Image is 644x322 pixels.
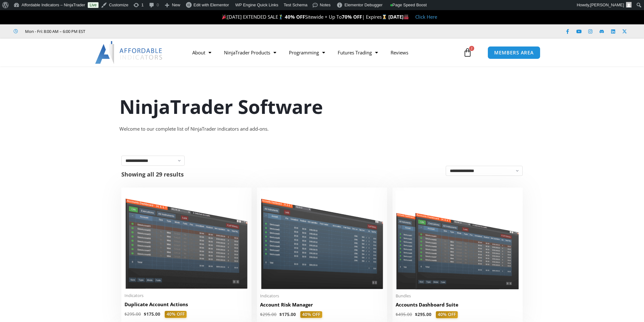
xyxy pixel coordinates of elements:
[396,301,520,311] a: Accounts Dashboard Suite
[220,14,388,20] span: [DATE] EXTENDED SALE Sitewide + Up To | Expires
[415,312,418,317] span: $
[279,312,282,317] span: $
[590,3,624,7] span: [PERSON_NAME]
[260,312,263,317] span: $
[124,293,248,298] span: Indicators
[94,28,189,34] iframe: Customer reviews powered by Trustpilot
[382,15,387,19] img: ⌛
[396,191,520,289] img: Accounts Dashboard Suite
[384,45,415,60] a: Reviews
[488,46,540,59] a: MEMBERS AREA
[165,311,187,318] span: 40% OFF
[124,311,127,317] span: $
[396,293,520,299] span: Bundles
[124,311,141,317] bdi: 295.00
[222,15,227,19] img: 🎉
[95,41,163,64] img: LogoAI | Affordable Indicators – NinjaTrader
[218,45,283,60] a: NinjaTrader Products
[186,45,218,60] a: About
[194,3,229,7] span: Edit with Elementor
[121,171,184,177] p: Showing all 29 results
[260,312,277,317] bdi: 295.00
[88,2,99,8] a: Live
[119,125,525,133] div: Welcome to our complete list of NinjaTrader indicators and add-ons.
[144,311,146,317] span: $
[331,45,384,60] a: Futures Trading
[260,191,384,289] img: Account Risk Manager
[388,14,409,20] strong: [DATE]
[300,311,322,318] span: 40% OFF
[285,14,305,20] strong: 40% OFF
[469,46,474,51] span: 2
[404,15,409,19] img: 🏭
[415,312,431,317] bdi: 295.00
[260,301,384,308] h2: Account Risk Manager
[436,311,458,318] span: 40% OFF
[144,311,160,317] bdi: 175.00
[279,312,296,317] bdi: 175.00
[396,312,398,317] span: $
[283,45,331,60] a: Programming
[23,28,85,35] span: Mon - Fri: 8:00 AM – 6:00 PM EST
[415,14,437,20] a: Click Here
[186,45,462,60] nav: Menu
[396,312,412,317] bdi: 495.00
[278,15,283,19] img: 🏌️‍♂️
[454,43,481,62] a: 2
[124,191,248,289] img: Duplicate Account Actions
[124,301,248,308] h2: Duplicate Account Actions
[396,301,520,308] h2: Accounts Dashboard Suite
[124,301,248,311] a: Duplicate Account Actions
[446,166,523,176] select: Shop order
[260,293,384,299] span: Indicators
[494,50,534,55] span: MEMBERS AREA
[342,14,362,20] strong: 70% OFF
[260,301,384,311] a: Account Risk Manager
[119,93,525,120] h1: NinjaTrader Software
